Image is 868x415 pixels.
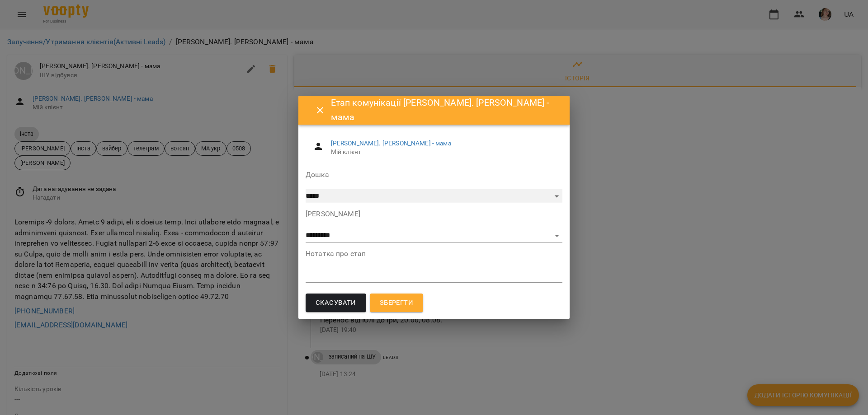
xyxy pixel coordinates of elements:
button: Скасувати [306,294,366,312]
a: [PERSON_NAME]. [PERSON_NAME] - мама [331,140,451,147]
span: Скасувати [316,297,356,309]
label: Дошка [306,171,562,178]
span: Мій клієнт [331,148,555,157]
h6: Етап комунікації [PERSON_NAME]. [PERSON_NAME] - мама [331,96,559,124]
span: Зберегти [380,297,413,309]
button: Зберегти [370,294,423,312]
label: [PERSON_NAME] [306,210,562,218]
label: Нотатка про етап [306,250,562,257]
button: Close [309,99,331,121]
